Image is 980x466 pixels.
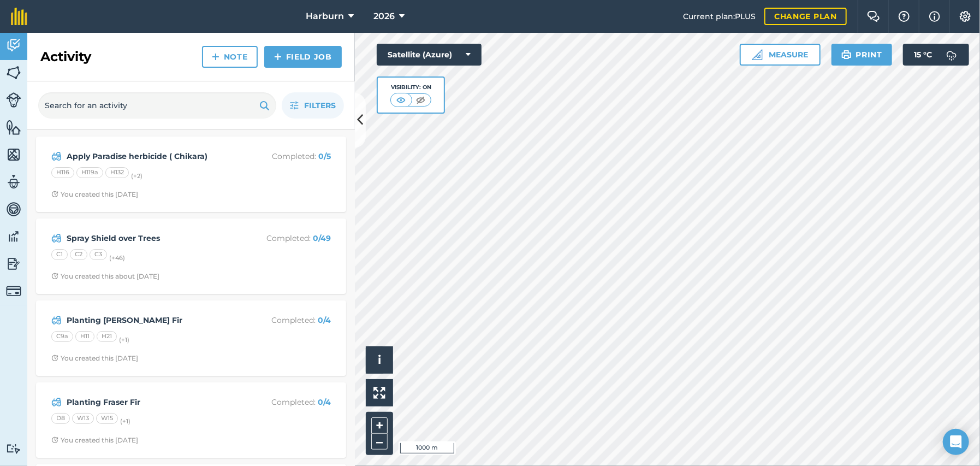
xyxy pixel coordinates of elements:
[131,172,142,180] small: (+ 2 )
[390,83,432,92] div: Visibility: On
[6,119,21,135] img: svg+xml;base64,PHN2ZyB4bWxucz0iaHR0cDovL3d3dy53My5vcmcvMjAwMC9zdmciIHdpZHRoPSI1NiIgaGVpZ2h0PSI2MC...
[373,387,385,399] img: Four arrows, one pointing top left, one top right, one bottom right and the last bottom left
[373,10,395,23] span: 2026
[264,46,342,68] a: Field Job
[6,444,21,454] img: svg+xml;base64,PD94bWwgdmVyc2lvbj0iMS4wIiBlbmNvZGluZz0idXRmLTgiPz4KPCEtLSBHZW5lcmF0b3I6IEFkb2JlIE...
[378,353,381,367] span: i
[371,417,388,434] button: +
[75,331,94,342] div: H11
[51,331,73,342] div: C9a
[6,284,21,299] img: svg+xml;base64,PD94bWwgdmVyc2lvbj0iMS4wIiBlbmNvZGluZz0idXRmLTgiPz4KPCEtLSBHZW5lcmF0b3I6IEFkb2JlIE...
[119,336,129,344] small: (+ 1 )
[244,396,331,408] p: Completed :
[51,436,138,445] div: You created this [DATE]
[67,314,240,326] strong: Planting [PERSON_NAME] Fir
[6,201,21,217] img: svg+xml;base64,PD94bWwgdmVyc2lvbj0iMS4wIiBlbmNvZGluZz0idXRmLTgiPz4KPCEtLSBHZW5lcmF0b3I6IEFkb2JlIE...
[6,228,21,245] img: svg+xml;base64,PD94bWwgdmVyc2lvbj0iMS4wIiBlbmNvZGluZz0idXRmLTgiPz4KPCEtLSBHZW5lcmF0b3I6IEFkb2JlIE...
[304,99,336,111] span: Filters
[51,190,138,199] div: You created this [DATE]
[244,150,331,162] p: Completed :
[740,44,821,66] button: Measure
[90,249,107,260] div: C3
[959,11,972,22] img: A cog icon
[306,10,345,23] span: Harburn
[51,354,138,363] div: You created this [DATE]
[943,429,969,455] div: Open Intercom Messenger
[313,233,331,243] strong: 0 / 49
[43,143,340,205] a: Apply Paradise herbicide ( Chikara)Completed: 0/5H116H119aH132(+2)Clock with arrow pointing clock...
[841,48,852,61] img: svg+xml;base64,PHN2ZyB4bWxucz0iaHR0cDovL3d3dy53My5vcmcvMjAwMC9zdmciIHdpZHRoPSIxOSIgaGVpZ2h0PSIyNC...
[898,11,911,22] img: A question mark icon
[51,314,62,327] img: svg+xml;base64,PD94bWwgdmVyc2lvbj0iMS4wIiBlbmNvZGluZz0idXRmLTgiPz4KPCEtLSBHZW5lcmF0b3I6IEFkb2JlIE...
[51,191,58,198] img: Clock with arrow pointing clockwise
[282,92,344,119] button: Filters
[96,413,118,424] div: W15
[97,331,117,342] div: H21
[394,95,408,105] img: svg+xml;base64,PHN2ZyB4bWxucz0iaHR0cDovL3d3dy53My5vcmcvMjAwMC9zdmciIHdpZHRoPSI1MCIgaGVpZ2h0PSI0MC...
[72,413,94,424] div: W13
[51,167,74,178] div: H116
[366,346,393,374] button: i
[764,8,847,25] a: Change plan
[11,8,27,25] img: fieldmargin Logo
[51,273,58,280] img: Clock with arrow pointing clockwise
[903,44,969,66] button: 15 °C
[43,225,340,287] a: Spray Shield over TreesCompleted: 0/49C1C2C3(+46)Clock with arrow pointing clockwiseYou created t...
[43,307,340,369] a: Planting [PERSON_NAME] FirCompleted: 0/4C9aH11H21(+1)Clock with arrow pointing clockwiseYou creat...
[6,37,21,54] img: svg+xml;base64,PD94bWwgdmVyc2lvbj0iMS4wIiBlbmNvZGluZz0idXRmLTgiPz4KPCEtLSBHZW5lcmF0b3I6IEFkb2JlIE...
[6,146,21,163] img: svg+xml;base64,PHN2ZyB4bWxucz0iaHR0cDovL3d3dy53My5vcmcvMjAwMC9zdmciIHdpZHRoPSI1NiIgaGVpZ2h0PSI2MC...
[831,44,893,66] button: Print
[51,272,159,281] div: You created this about [DATE]
[6,92,21,108] img: svg+xml;base64,PD94bWwgdmVyc2lvbj0iMS4wIiBlbmNvZGluZz0idXRmLTgiPz4KPCEtLSBHZW5lcmF0b3I6IEFkb2JlIE...
[51,355,58,362] img: Clock with arrow pointing clockwise
[274,50,282,63] img: svg+xml;base64,PHN2ZyB4bWxucz0iaHR0cDovL3d3dy53My5vcmcvMjAwMC9zdmciIHdpZHRoPSIxNCIgaGVpZ2h0PSIyNC...
[70,249,87,260] div: C2
[377,44,482,66] button: Satellite (Azure)
[109,254,125,262] small: (+ 46 )
[752,49,763,60] img: Ruler icon
[51,413,70,424] div: D8
[67,396,240,408] strong: Planting Fraser Fir
[67,150,240,162] strong: Apply Paradise herbicide ( Chikara)
[76,167,103,178] div: H119a
[51,150,62,163] img: svg+xml;base64,PD94bWwgdmVyc2lvbj0iMS4wIiBlbmNvZGluZz0idXRmLTgiPz4KPCEtLSBHZW5lcmF0b3I6IEFkb2JlIE...
[51,249,68,260] div: C1
[867,11,880,22] img: Two speech bubbles overlapping with the left bubble in the forefront
[929,10,940,23] img: svg+xml;base64,PHN2ZyB4bWxucz0iaHR0cDovL3d3dy53My5vcmcvMjAwMC9zdmciIHdpZHRoPSIxNyIgaGVpZ2h0PSIxNy...
[371,434,388,450] button: –
[683,10,756,22] span: Current plan : PLUS
[38,92,276,119] input: Search for an activity
[914,44,932,66] span: 15 ° C
[414,95,427,105] img: svg+xml;base64,PHN2ZyB4bWxucz0iaHR0cDovL3d3dy53My5vcmcvMjAwMC9zdmciIHdpZHRoPSI1MCIgaGVpZ2h0PSI0MC...
[51,436,58,444] img: Clock with arrow pointing clockwise
[212,50,219,63] img: svg+xml;base64,PHN2ZyB4bWxucz0iaHR0cDovL3d3dy53My5vcmcvMjAwMC9zdmciIHdpZHRoPSIxNCIgaGVpZ2h0PSIyNC...
[318,315,331,325] strong: 0 / 4
[40,48,91,66] h2: Activity
[244,314,331,326] p: Completed :
[51,232,62,245] img: svg+xml;base64,PD94bWwgdmVyc2lvbj0iMS4wIiBlbmNvZGluZz0idXRmLTgiPz4KPCEtLSBHZW5lcmF0b3I6IEFkb2JlIE...
[120,418,130,426] small: (+ 1 )
[105,167,129,178] div: H132
[941,44,963,66] img: svg+xml;base64,PD94bWwgdmVyc2lvbj0iMS4wIiBlbmNvZGluZz0idXRmLTgiPz4KPCEtLSBHZW5lcmF0b3I6IEFkb2JlIE...
[43,389,340,451] a: Planting Fraser FirCompleted: 0/4D8W13W15(+1)Clock with arrow pointing clockwiseYou created this ...
[318,151,331,161] strong: 0 / 5
[6,256,21,272] img: svg+xml;base64,PD94bWwgdmVyc2lvbj0iMS4wIiBlbmNvZGluZz0idXRmLTgiPz4KPCEtLSBHZW5lcmF0b3I6IEFkb2JlIE...
[259,99,270,112] img: svg+xml;base64,PHN2ZyB4bWxucz0iaHR0cDovL3d3dy53My5vcmcvMjAwMC9zdmciIHdpZHRoPSIxOSIgaGVpZ2h0PSIyNC...
[6,174,21,190] img: svg+xml;base64,PD94bWwgdmVyc2lvbj0iMS4wIiBlbmNvZGluZz0idXRmLTgiPz4KPCEtLSBHZW5lcmF0b3I6IEFkb2JlIE...
[202,46,258,68] a: Note
[67,232,240,244] strong: Spray Shield over Trees
[51,396,62,409] img: svg+xml;base64,PD94bWwgdmVyc2lvbj0iMS4wIiBlbmNvZGluZz0idXRmLTgiPz4KPCEtLSBHZW5lcmF0b3I6IEFkb2JlIE...
[244,232,331,244] p: Completed :
[318,397,331,407] strong: 0 / 4
[6,64,21,81] img: svg+xml;base64,PHN2ZyB4bWxucz0iaHR0cDovL3d3dy53My5vcmcvMjAwMC9zdmciIHdpZHRoPSI1NiIgaGVpZ2h0PSI2MC...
